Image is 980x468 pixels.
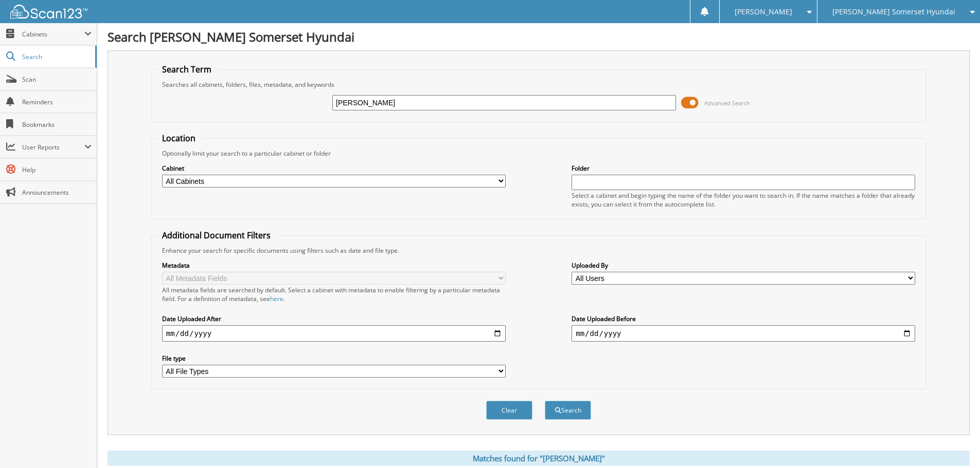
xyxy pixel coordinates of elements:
[22,188,92,197] span: Announcements
[832,9,955,15] span: [PERSON_NAME] Somerset Hyundai
[270,294,283,303] a: here
[486,401,532,420] button: Clear
[572,314,915,323] label: Date Uploaded Before
[545,401,591,420] button: Search
[108,451,970,466] div: Matches found for "[PERSON_NAME]"
[157,80,920,89] div: Searches all cabinets, folders, files, metadata, and keywords
[10,5,87,18] img: scan123-logo-white.svg
[735,9,792,15] span: [PERSON_NAME]
[108,28,970,45] h1: Search [PERSON_NAME] Somerset Hyundai
[704,99,750,107] span: Advanced Search
[157,230,276,241] legend: Additional Document Filters
[162,354,506,363] label: File type
[22,120,92,129] span: Bookmarks
[572,325,915,342] input: end
[22,52,90,61] span: Search
[157,64,217,75] legend: Search Term
[157,149,920,158] div: Optionally limit your search to a particular cabinet or folder
[22,75,92,84] span: Scan
[162,164,506,173] label: Cabinet
[22,30,84,39] span: Cabinets
[162,314,506,323] label: Date Uploaded After
[162,261,506,270] label: Metadata
[572,164,915,173] label: Folder
[157,133,201,144] legend: Location
[22,165,92,174] span: Help
[22,98,92,106] span: Reminders
[162,286,506,303] div: All metadata fields are searched by default. Select a cabinet with metadata to enable filtering b...
[572,261,915,270] label: Uploaded By
[22,143,84,152] span: User Reports
[157,246,920,255] div: Enhance your search for specific documents using filters such as date and file type.
[572,191,915,209] div: Select a cabinet and begin typing the name of the folder you want to search in. If the name match...
[162,325,506,342] input: start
